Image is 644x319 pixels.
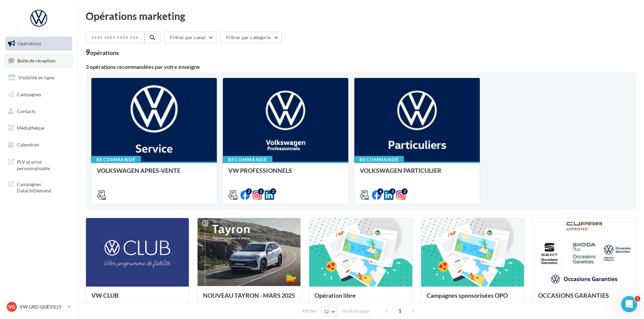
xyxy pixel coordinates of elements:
span: résultats/page [342,308,370,314]
span: Campagnes DataOnDemand [17,180,69,194]
span: PLV et print personnalisable [17,157,69,172]
span: VW CLUB [91,292,119,299]
span: Campagnes sponsorisées OPO [427,292,508,299]
span: 12 [324,309,329,314]
a: Contacts [4,104,74,118]
div: opérations [90,50,119,56]
span: 1 [635,296,640,301]
button: Filtrer par catégorie [221,32,282,43]
a: Campagnes DataOnDemand [4,177,74,197]
span: VOLKSWAGEN PARTICULIER [360,167,441,174]
iframe: Intercom live chat [621,296,637,312]
div: Recommandé [223,156,272,163]
button: 12 [321,307,338,316]
span: Opération libre [315,292,356,299]
div: 2 [402,188,408,194]
div: Opérations marketing [86,11,636,21]
div: 3 opérations recommandées par votre enseigne [86,64,636,70]
span: Visibilité en ligne [18,75,54,80]
a: Campagnes [4,87,74,102]
div: 2 [270,188,276,194]
a: Boîte de réception [4,53,74,68]
span: Opérations [18,41,41,46]
a: Visibilité en ligne [4,71,74,85]
span: Afficher [302,308,317,314]
span: VW PROFESSIONNELS [228,167,292,174]
div: Recommandé [354,156,404,163]
button: Filtrer par canal [164,32,217,43]
span: OCCASIONS GARANTIES [538,292,609,299]
div: Recommandé [91,156,141,163]
p: VW GRD QUEVILLY [20,303,64,310]
div: 3 [389,188,396,194]
span: Calendrier [17,142,39,148]
a: PLV et print personnalisable [4,155,74,175]
span: NOUVEAU TAYRON - MARS 2025 [203,292,295,299]
span: Contacts [17,108,36,114]
span: VOLKSWAGEN APRES-VENTE [97,167,180,174]
span: Boîte de réception [17,57,56,63]
span: Campagnes [17,91,41,97]
span: 1 [394,305,405,316]
span: VG [8,303,15,310]
a: VG VW GRD QUEVILLY [5,300,72,313]
div: 9 [86,49,119,56]
div: 4 [377,188,383,194]
a: Calendrier [4,138,74,152]
a: Médiathèque [4,121,74,135]
a: Opérations [4,36,74,51]
div: 2 [246,188,252,194]
div: 2 [258,188,264,194]
span: Médiathèque [17,125,45,131]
